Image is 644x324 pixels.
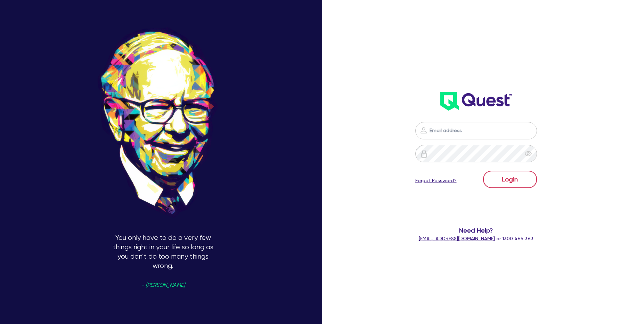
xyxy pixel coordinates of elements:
[525,150,532,157] span: eye
[419,126,428,135] img: icon-password
[419,236,495,241] a: [EMAIL_ADDRESS][DOMAIN_NAME]
[420,149,428,158] img: icon-password
[415,122,537,139] input: Email address
[419,236,533,241] span: or 1300 465 363
[415,177,457,184] a: Forgot Password?
[440,92,512,111] img: wH2k97JdezQIQAAAABJRU5ErkJggg==
[390,226,562,235] span: Need Help?
[483,171,537,188] button: Login
[141,283,185,288] span: - [PERSON_NAME]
